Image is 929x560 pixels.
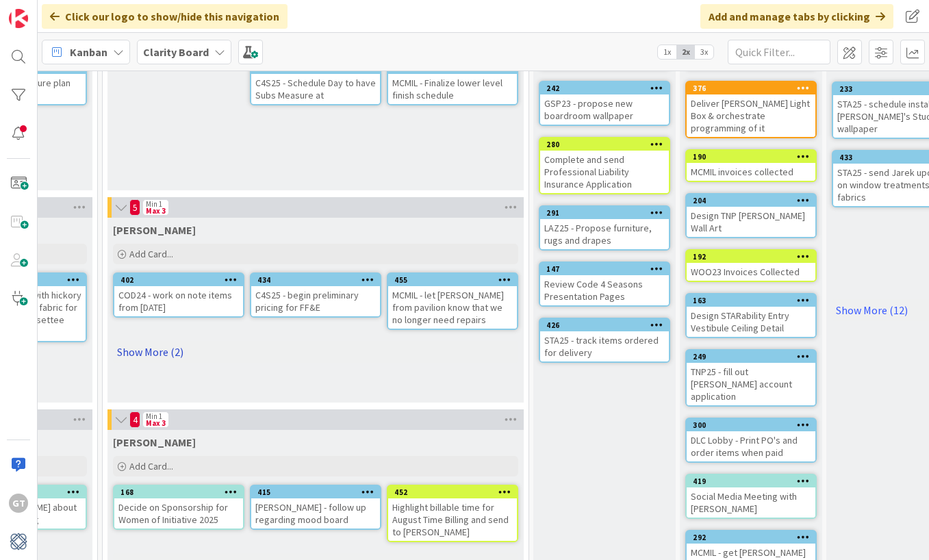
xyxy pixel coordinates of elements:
div: 426 [546,320,669,330]
div: 434C4S25 - begin preliminary pricing for FF&E [251,274,380,316]
div: 419 [693,476,815,486]
div: DLC Lobby - Print PO's and order items when paid [687,431,815,461]
div: 204 [687,194,815,207]
div: Deliver [PERSON_NAME] Light Box & orchestrate programming of it [687,94,815,137]
div: 376 [687,82,815,94]
div: 455 [394,275,517,285]
a: 452Highlight billable time for August Time Billing and send to [PERSON_NAME] [387,485,518,542]
div: 163Design STARability Entry Vestibule Ceiling Detail [687,294,815,337]
div: 168 [120,487,243,497]
a: 192WOO23 Invoices Collected [685,249,817,282]
div: Click our logo to show/hide this navigation [42,4,288,29]
div: MCMIL - Finalize lower level finish schedule [388,74,517,104]
a: 249TNP25 - fill out [PERSON_NAME] account application [685,349,817,407]
div: Max 3 [146,420,166,427]
div: 426 [540,319,669,331]
span: Kanban [70,44,107,60]
div: 280Complete and send Professional Liability Insurance Application [540,138,669,193]
div: 419Social Media Meeting with [PERSON_NAME] [687,475,815,518]
div: 452 [388,486,517,498]
a: 204Design TNP [PERSON_NAME] Wall Art [685,193,817,238]
div: Decide on Sponsorship for Women of Initiative 2025 [114,498,243,529]
div: 190 [693,152,815,162]
div: 402 [114,274,243,286]
div: 415 [257,487,380,497]
div: 452 [394,487,517,497]
a: 168Decide on Sponsorship for Women of Initiative 2025 [113,485,244,530]
a: 147Review Code 4 Seasons Presentation Pages [539,262,670,307]
div: 376Deliver [PERSON_NAME] Light Box & orchestrate programming of it [687,82,815,137]
div: 291 [540,207,669,219]
div: 242 [540,82,669,94]
div: 291 [546,208,669,218]
a: 190MCMIL invoices collected [685,149,817,182]
div: Social Media Meeting with [PERSON_NAME] [687,487,815,518]
div: Min 1 [146,413,162,420]
div: 190MCMIL invoices collected [687,151,815,181]
div: 168Decide on Sponsorship for Women of Initiative 2025 [114,486,243,529]
div: 292 [693,533,815,542]
a: 415[PERSON_NAME] - follow up regarding mood board [250,485,381,530]
a: Show More (2) [113,341,518,363]
div: 415[PERSON_NAME] - follow up regarding mood board [251,486,380,529]
div: 300 [693,420,815,430]
div: 452Highlight billable time for August Time Billing and send to [PERSON_NAME] [388,486,517,541]
div: 291LAZ25 - Propose furniture, rugs and drapes [540,207,669,249]
span: Lisa K. [113,435,196,449]
div: 402COD24 - work on note items from [DATE] [114,274,243,316]
div: Complete and send Professional Liability Insurance Application [540,151,669,193]
div: 300DLC Lobby - Print PO's and order items when paid [687,419,815,461]
a: 258MCMIL - Finalize lower level finish schedule [387,60,518,105]
div: 426STA25 - track items ordered for delivery [540,319,669,361]
a: 434C4S25 - begin preliminary pricing for FF&E [250,272,381,318]
div: 258MCMIL - Finalize lower level finish schedule [388,62,517,104]
div: 415 [251,486,380,498]
div: TNP25 - fill out [PERSON_NAME] account application [687,363,815,405]
div: [PERSON_NAME] - follow up regarding mood board [251,498,380,529]
div: C4S25 - begin preliminary pricing for FF&E [251,286,380,316]
div: 249 [687,351,815,363]
span: Add Card... [129,460,173,472]
div: 147 [546,264,669,274]
div: 192 [687,251,815,263]
div: MCMIL - let [PERSON_NAME] from pavilion know that we no longer need repairs [388,286,517,329]
div: 280 [540,138,669,151]
div: 455 [388,274,517,286]
span: 3x [695,45,713,59]
div: 163 [693,296,815,305]
div: 147 [540,263,669,275]
a: 441C4S25 - Schedule Day to have Subs Measure at [250,60,381,105]
div: 249 [693,352,815,361]
span: 5 [129,199,140,216]
div: C4S25 - Schedule Day to have Subs Measure at [251,74,380,104]
div: 434 [251,274,380,286]
div: Max 3 [146,207,166,214]
div: STA25 - track items ordered for delivery [540,331,669,361]
div: 204Design TNP [PERSON_NAME] Wall Art [687,194,815,237]
a: 300DLC Lobby - Print PO's and order items when paid [685,418,817,463]
div: Min 1 [146,201,162,207]
div: MCMIL invoices collected [687,163,815,181]
div: 192 [693,252,815,262]
div: 300 [687,419,815,431]
a: 419Social Media Meeting with [PERSON_NAME] [685,474,817,519]
input: Quick Filter... [728,40,830,64]
div: 249TNP25 - fill out [PERSON_NAME] account application [687,351,815,405]
div: 192WOO23 Invoices Collected [687,251,815,281]
div: COD24 - work on note items from [DATE] [114,286,243,316]
div: 402 [120,275,243,285]
div: 376 [693,84,815,93]
div: 455MCMIL - let [PERSON_NAME] from pavilion know that we no longer need repairs [388,274,517,329]
a: 280Complete and send Professional Liability Insurance Application [539,137,670,194]
div: 434 [257,275,380,285]
span: 1x [658,45,676,59]
div: GT [9,494,28,513]
div: Design TNP [PERSON_NAME] Wall Art [687,207,815,237]
div: 163 [687,294,815,307]
img: Visit kanbanzone.com [9,9,28,28]
div: 190 [687,151,815,163]
div: 242 [546,84,669,93]
a: 426STA25 - track items ordered for delivery [539,318,670,363]
span: Lisa T. [113,223,196,237]
div: 147Review Code 4 Seasons Presentation Pages [540,263,669,305]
